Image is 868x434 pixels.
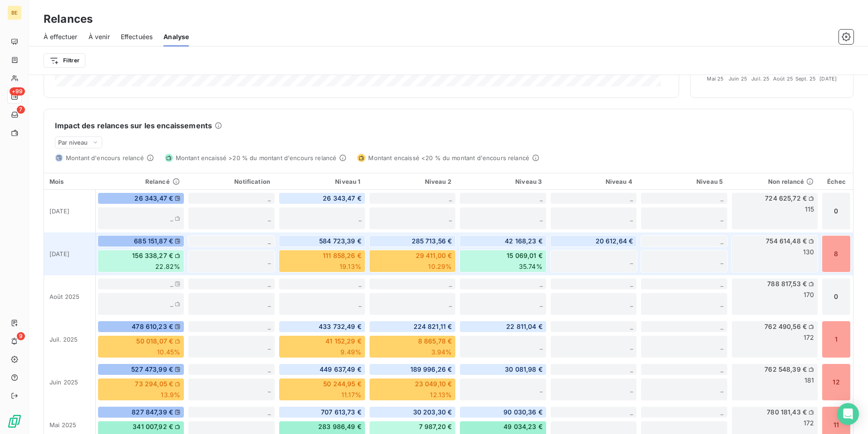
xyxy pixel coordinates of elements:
[720,300,723,308] span: _
[170,280,173,288] span: _
[132,408,173,417] span: 827 847,39 €
[163,32,189,41] span: Analyse
[630,323,633,330] span: _
[320,365,361,374] span: 449 637,49 €
[17,106,25,114] span: 7
[268,237,271,245] span: _
[819,76,837,82] tspan: [DATE]
[121,32,153,41] span: Effectuées
[766,237,807,246] span: 754 614,48 €
[234,178,270,185] span: Notification
[268,408,271,416] span: _
[419,422,452,431] span: 7 987,20 €
[323,379,361,389] span: 50 244,95 €
[17,332,25,340] span: 9
[795,76,816,82] tspan: Sept. 25
[751,76,769,82] tspan: Juil. 25
[101,178,180,185] div: Relancé
[268,365,271,373] span: _
[630,257,633,265] span: _
[804,290,814,299] span: 170
[44,11,93,27] h3: Relances
[729,76,747,82] tspan: Juin 25
[803,247,814,257] span: 130
[804,419,814,428] span: 172
[7,414,22,429] img: Logo LeanPay
[503,422,542,431] span: 49 034,23 €
[44,53,85,68] button: Filtrer
[359,214,361,222] span: _
[822,321,851,358] div: 1
[55,120,212,131] h6: Impact des relances sur les encaissements
[428,262,452,271] span: 10.29%
[764,365,807,374] span: 762 548,39 €
[630,365,633,373] span: _
[707,76,724,82] tspan: Mai 25
[767,408,807,417] span: 780 181,43 €
[630,214,633,222] span: _
[268,385,271,393] span: _
[44,32,78,41] span: À effectuer
[515,178,542,185] span: Niveau 3
[630,408,633,416] span: _
[268,280,271,288] span: _
[268,343,271,350] span: _
[58,139,88,146] span: Par niveau
[134,237,173,246] span: 685 151,87 €
[359,300,361,308] span: _
[132,322,173,331] span: 478 610,23 €
[49,207,69,215] span: [DATE]
[720,365,723,373] span: _
[540,385,542,393] span: _
[268,214,271,222] span: _
[805,205,814,214] span: 115
[414,322,452,331] span: 224 821,11 €
[720,323,723,330] span: _
[268,257,271,265] span: _
[540,300,542,308] span: _
[418,337,452,346] span: 8 865,78 €
[136,337,173,346] span: 50 018,07 €
[170,300,173,308] span: _
[416,251,452,260] span: 29 411,00 €
[630,343,633,350] span: _
[540,214,542,222] span: _
[503,408,542,417] span: 90 030,36 €
[720,385,723,393] span: _
[321,408,361,417] span: 707 613,73 €
[7,5,22,20] div: BE
[449,300,452,308] span: _
[268,300,271,308] span: _
[410,365,452,374] span: 189 996,26 €
[764,322,807,331] span: 762 490,56 €
[507,251,542,260] span: 15 069,01 €
[630,280,633,288] span: _
[596,237,633,246] span: 20 612,64 €
[449,194,452,202] span: _
[606,178,632,185] span: Niveau 4
[340,262,361,271] span: 19.13%
[822,278,851,315] div: 0
[268,323,271,330] span: _
[161,390,180,399] span: 13.9%
[804,333,814,342] span: 172
[49,421,76,429] span: mai 2025
[49,178,90,185] div: Mois
[425,178,451,185] span: Niveau 2
[720,280,723,288] span: _
[430,390,452,399] span: 12.13%
[413,408,452,417] span: 30 203,30 €
[519,262,542,271] span: 35.74%
[822,235,851,273] div: 8
[341,390,361,399] span: 11.17%
[431,348,452,357] span: 3.94%
[135,379,173,389] span: 73 294,05 €
[765,194,807,203] span: 724 625,72 €
[449,280,452,288] span: _
[176,154,337,161] span: Montant encaissé >20 % du montant d'encours relancé
[134,194,173,203] span: 26 343,47 €
[325,337,361,346] span: 41 152,29 €
[335,178,360,185] span: Niveau 1
[49,250,69,257] span: [DATE]
[804,376,814,385] span: 181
